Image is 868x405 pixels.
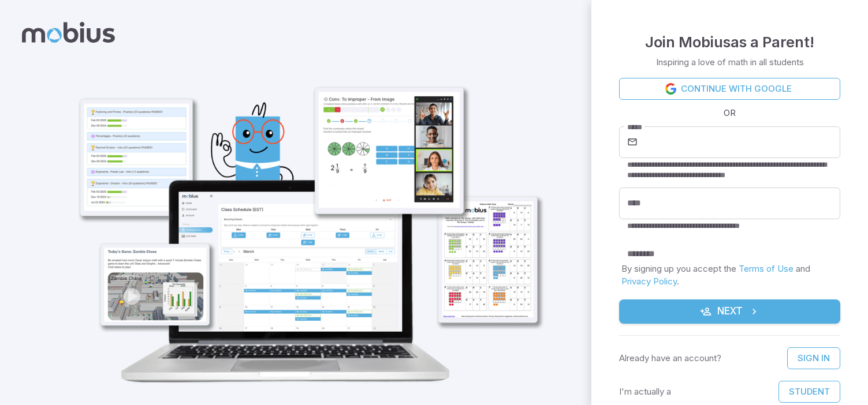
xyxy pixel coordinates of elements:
[721,107,739,119] span: OR
[619,78,840,100] a: Continue with Google
[621,276,677,287] a: Privacy Policy
[787,347,840,369] a: Sign In
[656,56,804,69] p: Inspiring a love of math in all students
[739,263,794,274] a: Terms of Use
[619,385,671,398] p: I'm actually a
[621,262,838,288] p: By signing up you accept the and .
[645,31,814,54] h4: Join Mobius as a Parent !
[619,352,721,365] p: Already have an account?
[778,381,840,403] button: Student
[619,299,840,324] button: Next
[55,32,554,398] img: parent_1-illustration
